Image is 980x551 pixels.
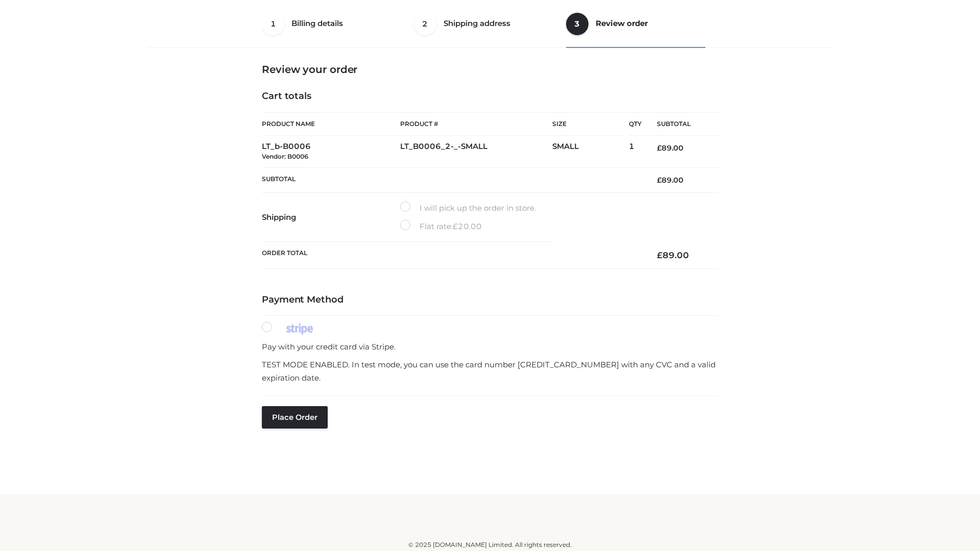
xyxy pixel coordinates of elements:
bdi: 20.00 [453,221,482,231]
th: Qty [629,112,642,136]
span: £ [657,176,661,185]
label: I will pick up the order in store. [400,202,536,215]
small: Vendor: B0006 [262,153,308,160]
div: © 2025 [DOMAIN_NAME] Limited. All rights reserved. [152,540,828,550]
td: 1 [629,136,642,168]
bdi: 89.00 [657,176,683,185]
th: Product Name [262,112,400,136]
bdi: 89.00 [657,250,689,260]
th: Size [552,113,624,136]
h3: Review your order [262,63,718,76]
td: LT_b-B0006 [262,136,400,168]
span: £ [453,221,458,231]
td: LT_B0006_2-_-SMALL [400,136,552,168]
th: Product # [400,112,552,136]
button: Place order [262,406,328,429]
h4: Cart totals [262,91,718,102]
bdi: 89.00 [657,143,683,153]
label: Flat rate: [400,220,482,233]
h4: Payment Method [262,294,718,306]
td: SMALL [552,136,629,168]
span: £ [657,143,661,153]
th: Shipping [262,193,400,242]
p: TEST MODE ENABLED. In test mode, you can use the card number [CREDIT_CARD_NUMBER] with any CVC an... [262,358,718,384]
th: Order Total [262,242,642,269]
th: Subtotal [642,113,718,136]
p: Pay with your credit card via Stripe. [262,340,718,354]
th: Subtotal [262,167,642,192]
span: £ [657,250,663,260]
